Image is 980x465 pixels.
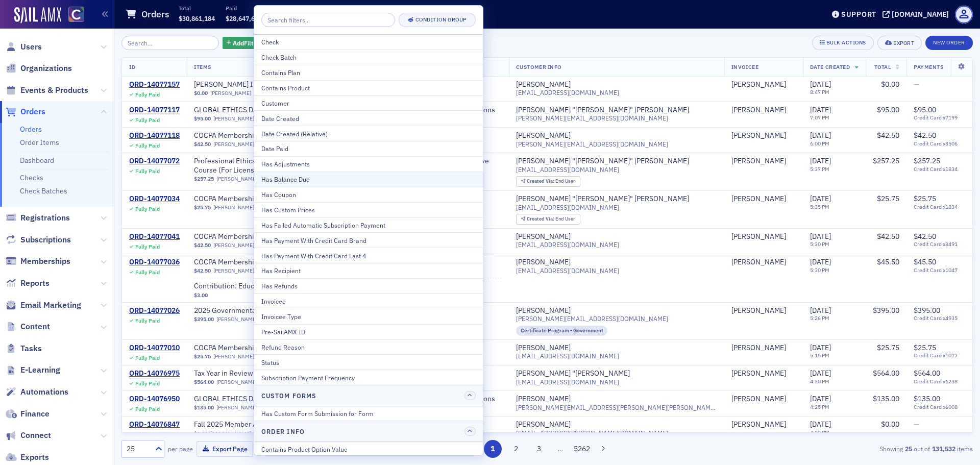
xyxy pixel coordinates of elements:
[129,232,180,241] a: ORD-14077041
[892,10,949,19] div: [DOMAIN_NAME]
[254,263,483,278] button: Has Recipient
[20,321,50,332] span: Content
[254,126,483,141] button: Date Created (Relative)
[516,258,571,267] a: [PERSON_NAME]
[20,173,43,182] a: Checks
[254,354,483,370] button: Status
[194,90,208,96] span: $0.00
[516,194,689,204] div: [PERSON_NAME] "[PERSON_NAME]" [PERSON_NAME]
[810,203,829,210] time: 5:35 PM
[516,395,571,404] div: [PERSON_NAME]
[731,369,786,378] div: [PERSON_NAME]
[194,420,395,429] span: Fall 2025 Member Appreciation Day – CPE on the House (FREE)
[194,204,211,211] span: $25.75
[254,95,483,111] button: Customer
[731,157,796,166] span: Chris Nelson
[261,266,476,275] div: Has Recipient
[210,90,251,96] a: [PERSON_NAME]
[731,232,796,241] span: Jason Bourget
[168,444,193,453] label: per page
[129,395,180,404] a: ORD-14076950
[129,157,180,166] a: ORD-14077072
[516,89,619,96] span: [EMAIL_ADDRESS][DOMAIN_NAME]
[6,386,68,398] a: Automations
[316,5,352,12] p: Net
[129,80,180,89] a: ORD-14077157
[731,131,786,140] a: [PERSON_NAME]
[516,166,619,174] span: [EMAIL_ADDRESS][DOMAIN_NAME]
[893,40,914,46] div: Export
[194,194,323,204] a: COCPA Membership (Monthly)
[516,80,571,89] a: [PERSON_NAME]
[810,140,829,147] time: 6:00 PM
[216,379,257,385] a: [PERSON_NAME]
[914,166,965,173] span: Credit Card x1834
[810,114,829,121] time: 7:07 PM
[873,156,899,165] span: $257.25
[731,80,786,89] div: [PERSON_NAME]
[914,140,965,147] span: Credit Card x3506
[213,353,254,360] a: [PERSON_NAME]
[516,232,571,241] a: [PERSON_NAME]
[731,157,786,166] div: [PERSON_NAME]
[415,17,467,22] div: Condition Group
[254,172,483,187] button: Has Balance Due
[731,232,786,241] div: [PERSON_NAME]
[925,37,973,46] a: New Order
[261,83,476,92] div: Contains Product
[527,216,575,222] div: End User
[213,141,254,148] a: [PERSON_NAME]
[6,300,81,311] a: Email Marketing
[877,194,899,203] span: $25.75
[121,36,219,50] input: Search…
[6,364,60,376] a: E-Learning
[194,344,323,353] a: COCPA Membership (Monthly)
[731,194,786,204] div: [PERSON_NAME]
[261,53,476,62] div: Check Batch
[516,106,689,115] a: [PERSON_NAME] "[PERSON_NAME]" [PERSON_NAME]
[261,129,476,138] div: Date Created (Relative)
[731,131,796,140] span: Chris Posey
[135,243,160,250] div: Fully Paid
[194,131,323,140] a: COCPA Membership (Monthly)
[6,278,50,289] a: Reports
[194,106,495,115] a: GLOBAL ETHICS DAY: 2025 [US_STATE] Board of Accountancy Statutes, Rules, and Regulations
[6,452,49,463] a: Exports
[20,186,67,195] a: Check Batches
[129,344,180,353] a: ORD-14077010
[527,215,555,222] span: Created Via :
[226,14,262,22] span: $28,647,661
[914,63,943,70] span: Payments
[194,63,211,70] span: Items
[261,409,476,418] div: Has Custom Form Submission for Form
[516,131,571,140] a: [PERSON_NAME]
[573,440,591,458] button: 5262
[810,156,831,165] span: [DATE]
[129,106,180,115] a: ORD-14077117
[812,36,874,50] button: Bulk Actions
[881,80,899,89] span: $0.00
[841,10,876,19] div: Support
[213,204,254,211] a: [PERSON_NAME]
[731,306,786,315] a: [PERSON_NAME]
[194,131,323,140] span: COCPA Membership
[877,105,899,114] span: $95.00
[516,306,571,315] div: [PERSON_NAME]
[194,306,323,315] span: 2025 Governmental Conference
[194,242,211,249] span: $42.50
[261,144,476,153] div: Date Paid
[484,440,502,458] button: 1
[254,110,483,126] button: Date Created
[20,63,72,74] span: Organizations
[810,63,850,70] span: Date Created
[216,316,257,323] a: [PERSON_NAME]
[810,257,831,266] span: [DATE]
[731,106,796,115] span: Dave O'Farrell
[194,282,421,291] span: Contribution: Educational Foundation (Subscription Donation)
